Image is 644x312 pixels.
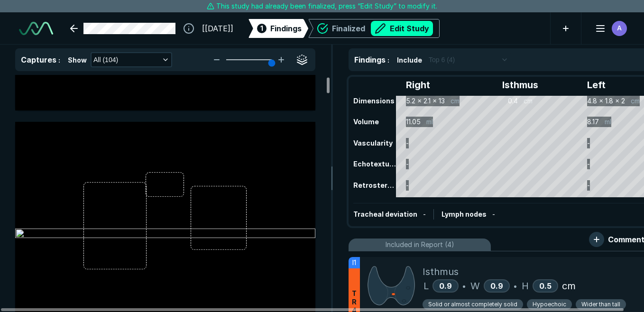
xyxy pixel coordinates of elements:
[216,1,437,11] span: This study had already been finalized, press “Edit Study” to modify it.
[423,265,459,279] span: Isthmus
[352,257,356,268] span: I1
[21,55,56,64] span: Captures
[353,210,417,218] span: Tracheal deviation
[19,22,53,35] img: See-Mode Logo
[260,23,263,33] span: 1
[332,21,433,36] div: Finalized
[308,19,440,38] div: FinalizedEdit Study
[581,300,620,309] span: Wider than tall
[439,281,452,291] span: 0.9
[368,265,415,307] img: 61BTGwAAAAZJREFUAwCK12rJwernvQAAAABJRU5ErkJggg==
[562,279,576,293] span: cm
[397,55,422,65] span: Include
[423,279,429,293] span: L
[522,279,529,293] span: H
[248,19,308,38] div: 1Findings
[386,239,454,250] span: Included in Report (4)
[539,281,552,291] span: 0.5
[617,23,622,33] span: A
[514,280,517,292] span: •
[93,55,118,65] span: All (104)
[428,300,517,309] span: Solid or almost completely solid
[270,23,302,34] span: Findings
[490,281,503,291] span: 0.9
[442,210,487,218] span: Lymph nodes
[589,19,629,38] button: avatar-name
[15,229,315,240] img: 3e64b5e5-6c2e-482f-baef-300e1a0b75f9
[58,56,60,64] span: :
[202,23,233,34] span: [[DATE]]
[492,210,495,218] span: -
[423,210,426,218] span: -
[15,18,57,39] a: See-Mode Logo
[533,300,566,309] span: Hypoechoic
[462,280,466,292] span: •
[354,55,386,64] span: Findings
[387,56,389,64] span: :
[429,55,455,65] span: Top 6 (4)
[470,279,480,293] span: W
[612,21,627,36] div: avatar-name
[371,21,433,36] button: Edit Study
[68,55,87,65] span: Show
